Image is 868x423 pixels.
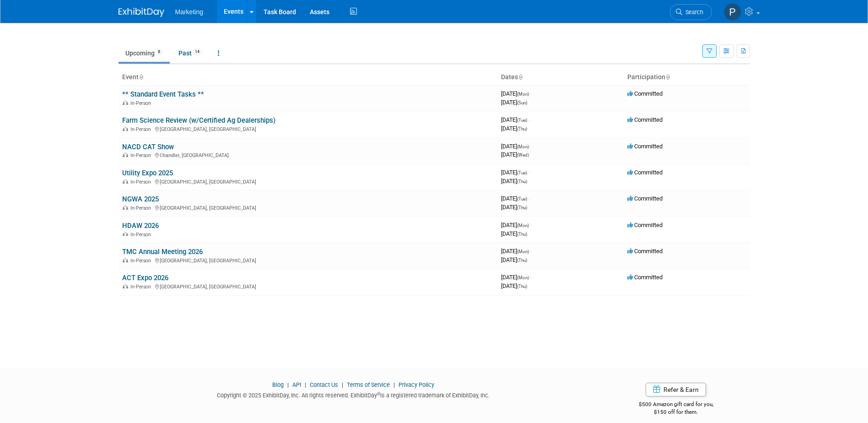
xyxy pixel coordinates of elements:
[285,381,291,388] span: |
[530,143,532,150] span: -
[627,195,663,202] span: Committed
[501,282,527,289] span: [DATE]
[130,284,154,290] span: In-Person
[122,282,494,290] div: [GEOGRAPHIC_DATA], [GEOGRAPHIC_DATA]
[123,152,128,157] img: In-Person Event
[517,223,529,228] span: (Mon)
[627,116,663,123] span: Committed
[501,222,532,228] span: [DATE]
[123,205,128,210] img: In-Person Event
[501,248,532,255] span: [DATE]
[123,179,128,184] img: In-Person Event
[122,248,203,256] a: TMC Annual Meeting 2026
[123,284,128,288] img: In-Person Event
[517,205,527,210] span: (Thu)
[347,381,390,388] a: Terms of Service
[172,44,209,62] a: Past14
[627,169,663,176] span: Committed
[517,144,529,149] span: (Mon)
[122,125,494,132] div: [GEOGRAPHIC_DATA], [GEOGRAPHIC_DATA]
[122,90,204,98] a: ** Standard Event Tasks **
[627,90,663,97] span: Committed
[517,92,529,97] span: (Mon)
[122,178,494,185] div: [GEOGRAPHIC_DATA], [GEOGRAPHIC_DATA]
[119,389,589,400] div: Copyright © 2025 ExhibitDay, Inc. All rights reserved. ExhibitDay is a registered trademark of Ex...
[192,49,202,55] span: 14
[518,73,523,81] a: Sort by Start Date
[530,248,532,255] span: -
[119,44,170,62] a: Upcoming8
[602,395,750,416] div: $500 Amazon gift card for you,
[528,195,530,202] span: -
[391,381,397,388] span: |
[627,274,663,281] span: Committed
[501,116,530,123] span: [DATE]
[665,73,670,81] a: Sort by Participation Type
[123,232,128,236] img: In-Person Event
[501,99,527,106] span: [DATE]
[501,90,532,97] span: [DATE]
[627,222,663,228] span: Committed
[517,196,527,201] span: (Tue)
[517,179,527,184] span: (Thu)
[130,205,154,211] span: In-Person
[501,256,527,263] span: [DATE]
[682,9,703,16] span: Search
[501,151,529,158] span: [DATE]
[624,70,750,85] th: Participation
[130,126,154,132] span: In-Person
[302,381,308,388] span: |
[292,381,301,388] a: API
[122,151,494,158] div: Chandler, [GEOGRAPHIC_DATA]
[119,8,164,17] img: ExhibitDay
[517,232,527,237] span: (Thu)
[122,204,494,211] div: [GEOGRAPHIC_DATA], [GEOGRAPHIC_DATA]
[122,169,173,177] a: Utility Expo 2025
[627,143,663,150] span: Committed
[123,126,128,131] img: In-Person Event
[122,274,168,282] a: ACT Expo 2026
[497,70,624,85] th: Dates
[517,152,529,157] span: (Wed)
[528,116,530,123] span: -
[272,381,284,388] a: Blog
[517,118,527,123] span: (Tue)
[123,100,128,105] img: In-Person Event
[130,179,154,185] span: In-Person
[627,248,663,255] span: Committed
[670,4,712,20] a: Search
[501,143,532,150] span: [DATE]
[602,408,750,416] div: $150 off for them.
[724,3,741,21] img: Paige Behrendt
[340,381,345,388] span: |
[122,256,494,264] div: [GEOGRAPHIC_DATA], [GEOGRAPHIC_DATA]
[119,70,497,85] th: Event
[155,49,163,55] span: 8
[530,222,532,228] span: -
[130,152,154,158] span: In-Person
[122,143,174,151] a: NACD CAT Show
[517,249,529,254] span: (Mon)
[517,275,529,280] span: (Mon)
[122,222,159,230] a: HDAW 2026
[377,391,380,396] sup: ®
[517,100,527,105] span: (Sun)
[501,195,530,202] span: [DATE]
[517,284,527,289] span: (Thu)
[530,90,532,97] span: -
[501,204,527,211] span: [DATE]
[501,230,527,237] span: [DATE]
[123,258,128,262] img: In-Person Event
[139,73,143,81] a: Sort by Event Name
[130,100,154,106] span: In-Person
[528,169,530,176] span: -
[501,178,527,184] span: [DATE]
[646,383,706,396] a: Refer & Earn
[530,274,532,281] span: -
[310,381,338,388] a: Contact Us
[501,125,527,132] span: [DATE]
[399,381,434,388] a: Privacy Policy
[517,170,527,175] span: (Tue)
[501,169,530,176] span: [DATE]
[130,232,154,238] span: In-Person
